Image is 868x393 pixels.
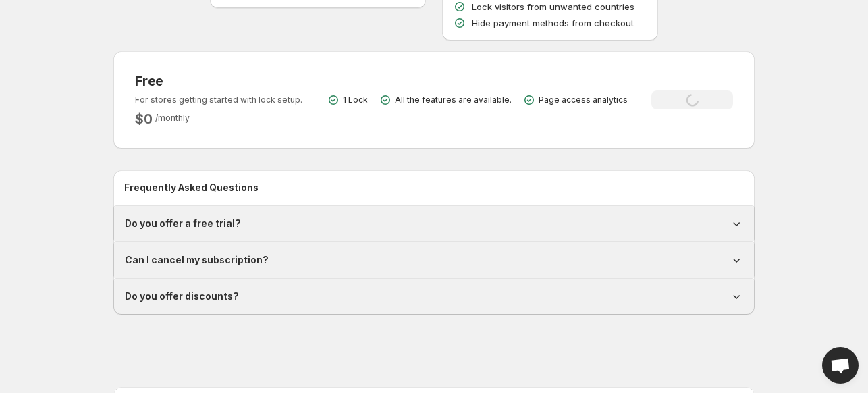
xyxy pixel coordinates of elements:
[395,95,512,105] p: All the features are available.
[472,16,634,30] p: Hide payment methods from checkout
[343,95,368,105] p: 1 Lock
[539,95,628,105] p: Page access analytics
[125,253,269,267] h1: Can I cancel my subscription?
[135,111,153,127] h2: $ 0
[155,113,190,123] span: / monthly
[125,217,241,230] h1: Do you offer a free trial?
[135,73,302,89] h3: Free
[124,181,744,194] h2: Frequently Asked Questions
[822,347,859,384] a: Open chat
[135,95,302,105] p: For stores getting started with lock setup.
[125,290,239,303] h1: Do you offer discounts?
